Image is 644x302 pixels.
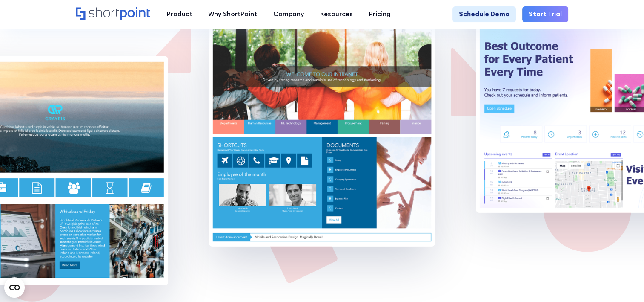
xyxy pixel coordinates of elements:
a: Why ShortPoint [200,6,265,23]
div: Resources [320,9,353,19]
a: Product [159,6,200,23]
a: Company [265,6,312,23]
a: Start Trial [522,6,568,23]
div: Product [166,9,192,19]
a: Home [76,7,151,21]
a: Schedule Demo [452,6,516,23]
img: SharePoint Templates [209,17,435,247]
button: Open CMP widget [4,277,25,298]
a: Pricing [361,6,399,23]
div: Why ShortPoint [208,9,257,19]
a: Resources [312,6,361,23]
div: Pricing [369,9,391,19]
div: Company [273,9,304,19]
iframe: Chat Widget [491,203,644,302]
